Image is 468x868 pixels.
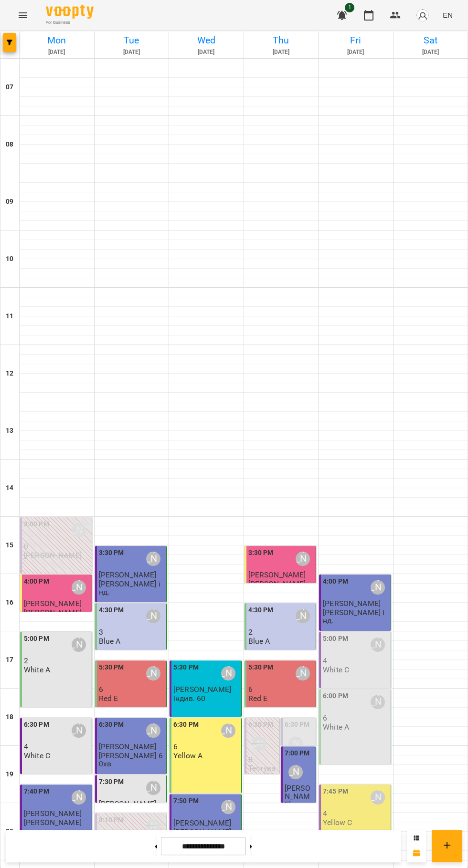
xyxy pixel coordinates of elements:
h6: Fri [320,33,392,48]
p: 2 [24,657,90,665]
div: Юлія Драгомощенко [72,523,86,537]
p: Red E [99,694,118,702]
label: 8:10 PM [99,815,124,826]
h6: 17 [6,655,13,665]
label: 7:50 PM [173,796,199,806]
span: [PERSON_NAME] [99,799,157,808]
button: Menu [11,4,34,27]
label: 4:00 PM [24,576,49,587]
h6: [DATE] [170,48,242,57]
h6: 15 [6,540,13,551]
div: Юлія Драгомощенко [221,800,235,814]
p: 6 [323,714,389,722]
h6: Tue [96,33,168,48]
div: Юлія Драгомощенко [146,723,160,738]
label: 5:00 PM [323,634,348,644]
div: Юлія Драгомощенко [296,666,310,680]
span: [PERSON_NAME] [285,784,310,809]
span: [PERSON_NAME] [173,685,231,694]
h6: [DATE] [395,48,467,57]
div: Юлія Драгомощенко [288,736,303,751]
div: Юлія Драгомощенко [72,723,86,738]
div: Юлія Драгомощенко [146,666,160,680]
p: 0 [24,542,90,550]
span: EN [443,10,453,20]
p: [PERSON_NAME] інд. [323,608,389,625]
h6: 13 [6,426,13,436]
label: 7:40 PM [24,786,49,797]
span: [PERSON_NAME] [323,599,381,608]
p: 4 [24,743,90,751]
p: [PERSON_NAME] інд. [99,580,165,596]
div: Юлія Драгомощенко [296,552,310,566]
h6: 18 [6,712,13,722]
p: [PERSON_NAME] [24,608,82,617]
label: 3:30 PM [99,548,124,558]
label: 7:45 PM [323,786,348,797]
img: avatar_s.png [416,9,429,22]
span: [PERSON_NAME] [24,599,82,608]
div: Юлія Драгомощенко [288,765,303,779]
p: White C [323,666,349,674]
p: [PERSON_NAME] 60хв [99,752,165,768]
label: 4:30 PM [99,605,124,616]
label: 3:30 PM [248,548,274,558]
div: Юлія Драгомощенко [371,695,385,709]
label: 4:00 PM [323,576,348,587]
div: Юлія Драгомощенко [221,723,235,738]
h6: 19 [6,769,13,780]
label: 6:30 PM [24,720,49,730]
p: 6 [248,685,314,693]
p: White A [24,666,50,674]
p: 4 [323,809,389,817]
label: 7:30 PM [99,777,124,787]
div: Юлія Драгомощенко [72,790,86,805]
span: [PERSON_NAME] [24,809,82,818]
h6: 12 [6,368,13,379]
p: 6 [173,743,239,751]
label: 5:30 PM [173,662,199,673]
h6: Mon [21,33,93,48]
h6: 11 [6,311,13,322]
p: [PERSON_NAME] [24,818,82,826]
h6: 10 [6,254,13,264]
span: [PERSON_NAME] [99,742,157,751]
label: 4:30 PM [248,605,274,616]
span: For Business [46,20,94,26]
label: 6:00 PM [323,691,348,701]
div: Юлія Драгомощенко [371,790,385,805]
label: 5:00 PM [24,634,49,644]
h6: 14 [6,483,13,493]
p: Yellow A [173,752,202,760]
label: 7:00 PM [285,748,310,759]
h6: 07 [6,82,13,93]
div: Юлія Драгомощенко [146,552,160,566]
label: 5:30 PM [99,662,124,673]
img: Voopty Logo [46,5,94,19]
h6: 09 [6,197,13,207]
p: індив. 60 [173,694,205,702]
p: Тестування [PERSON_NAME] 8р [248,764,277,797]
span: [PERSON_NAME] [173,818,231,827]
div: Юлія Драгомощенко [296,609,310,623]
div: Юлія Драгомощенко [72,638,86,652]
p: 2 [248,628,314,636]
h6: [DATE] [96,48,168,57]
h6: 08 [6,139,13,150]
button: EN [439,6,457,24]
h6: 16 [6,597,13,608]
p: 3 [99,628,165,636]
h6: Thu [245,33,317,48]
span: 1 [345,3,354,12]
h6: Wed [170,33,242,48]
div: Юлія Драгомощенко [371,580,385,595]
div: Юлія Драгомощенко [146,781,160,795]
label: 3:00 PM [24,519,49,530]
label: 6:30 PM [99,720,124,730]
p: White C [24,752,50,760]
p: Blue A [248,637,270,645]
div: Юлія Драгомощенко [371,638,385,652]
p: Yellow C [323,818,352,826]
h6: Sat [395,33,467,48]
div: Юлія Драгомощенко [146,819,160,833]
